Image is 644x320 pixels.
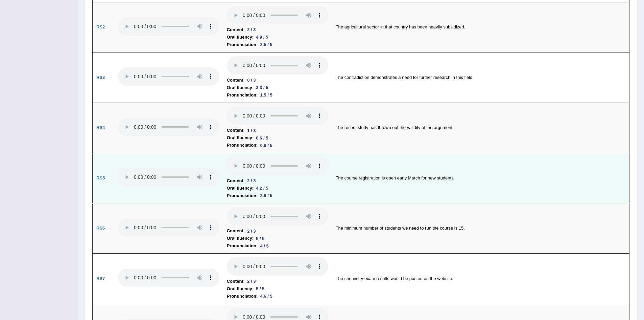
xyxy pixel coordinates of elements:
[96,75,105,80] b: RS3
[227,192,256,199] b: Pronunciation
[227,91,256,99] b: Pronunciation
[227,34,252,41] b: Oral fluency
[227,227,243,235] b: Content
[227,177,243,185] b: Content
[227,77,328,84] li: :
[227,91,328,99] li: :
[332,203,629,254] td: The minimum number of students we need to run the course is 15.
[332,2,629,52] td: The agricultural sector in that country has been heavily subsidized.
[227,41,256,48] b: Pronunciation
[227,293,328,300] li: :
[227,127,328,134] li: :
[253,84,271,91] div: 3.3 / 5
[96,276,105,281] b: RS7
[244,177,258,184] div: 2 / 3
[227,84,252,91] b: Oral fluency
[253,134,271,142] div: 0.6 / 5
[244,26,258,33] div: 2 / 3
[227,278,328,285] li: :
[253,235,267,242] div: 5 / 5
[244,77,258,84] div: 0 / 3
[227,134,328,142] li: :
[258,293,275,300] div: 4.6 / 5
[258,242,271,250] div: 4 / 5
[227,142,256,149] b: Pronunciation
[227,192,328,199] li: :
[227,285,328,293] li: :
[227,26,243,34] b: Content
[227,134,252,142] b: Oral fluency
[253,34,271,41] div: 4.9 / 5
[244,228,258,235] div: 2 / 3
[332,254,629,304] td: The chemistry exam results would be posted on the website.
[258,142,275,149] div: 0.6 / 5
[258,41,275,48] div: 3.5 / 5
[258,91,275,99] div: 1.5 / 5
[227,285,252,293] b: Oral fluency
[227,278,243,285] b: Content
[227,185,328,192] li: :
[253,285,267,292] div: 5 / 5
[227,242,328,250] li: :
[244,278,258,285] div: 2 / 3
[96,24,105,29] b: RS2
[227,293,256,300] b: Pronunciation
[96,226,105,231] b: RS6
[227,227,328,235] li: :
[227,34,328,41] li: :
[332,103,629,153] td: The recent study has thrown out the validity of the argument.
[227,235,252,242] b: Oral fluency
[227,235,328,242] li: :
[332,153,629,204] td: The course registration is open early March for new students.
[227,84,328,91] li: :
[227,185,252,192] b: Oral fluency
[227,242,256,250] b: Pronunciation
[258,192,275,199] div: 2.6 / 5
[96,175,105,180] b: RS5
[96,125,105,130] b: RS4
[227,142,328,149] li: :
[253,185,271,192] div: 4.2 / 5
[244,127,258,134] div: 1 / 3
[227,41,328,48] li: :
[227,77,243,84] b: Content
[332,52,629,103] td: The contradiction demonstrates a need for further research in this field.
[227,127,243,134] b: Content
[227,26,328,34] li: :
[227,177,328,185] li: :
